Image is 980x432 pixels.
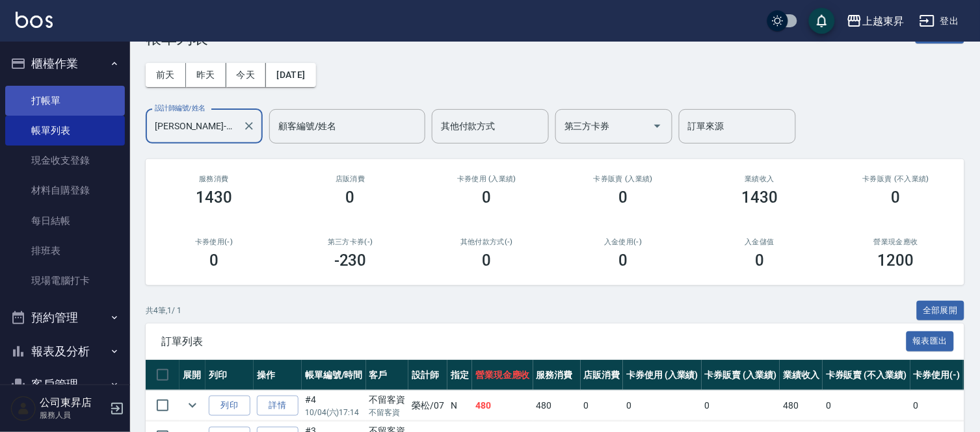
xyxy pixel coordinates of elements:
td: 0 [623,390,702,421]
td: 0 [910,390,964,421]
button: 櫃檯作業 [5,47,125,81]
h3: 0 [483,188,492,207]
th: 展開 [179,360,205,390]
h3: 0 [346,188,355,207]
h2: 營業現金應收 [843,238,949,246]
th: 客戶 [366,360,409,390]
h5: 公司東昇店 [40,396,106,409]
h3: 1430 [741,188,778,207]
h3: 1430 [196,188,232,207]
th: 業績收入 [780,360,823,390]
h3: 0 [755,251,764,270]
td: 0 [581,390,624,421]
button: 報表匯出 [907,331,955,351]
button: 今天 [226,63,267,87]
th: 營業現金應收 [472,360,533,390]
h2: 其他付款方式(-) [434,238,540,246]
button: 預約管理 [5,301,125,335]
td: 480 [533,390,581,421]
th: 服務消費 [533,360,581,390]
button: 登出 [914,9,964,33]
a: 排班表 [5,236,125,266]
button: Clear [240,117,258,135]
p: 共 4 筆, 1 / 1 [146,305,181,316]
th: 列印 [205,360,254,390]
th: 設計師 [408,360,447,390]
a: 詳情 [257,396,298,416]
h2: 卡券使用(-) [161,238,267,246]
a: 材料自購登錄 [5,175,125,205]
td: N [447,390,472,421]
h3: 0 [618,188,628,207]
h2: 卡券販賣 (入業績) [570,175,676,183]
a: 現場電腦打卡 [5,266,125,296]
h2: 入金使用(-) [570,238,676,246]
h2: 第三方卡券(-) [298,238,403,246]
td: 480 [472,390,533,421]
img: Person [10,396,36,422]
h2: 店販消費 [298,175,403,183]
div: 上越東昇 [862,13,904,29]
button: 列印 [209,396,250,416]
img: Logo [16,12,53,28]
h2: 入金儲值 [707,238,812,246]
th: 卡券販賣 (不入業績) [823,360,910,390]
button: 前天 [146,63,186,87]
button: 報表及分析 [5,335,125,368]
button: 客戶管理 [5,368,125,401]
h3: 0 [618,251,628,270]
button: save [809,8,835,34]
button: Open [647,116,668,136]
h3: 0 [483,251,492,270]
p: 10/04 (六) 17:14 [305,407,363,418]
th: 店販消費 [581,360,624,390]
a: 打帳單 [5,86,125,116]
th: 卡券使用 (入業績) [623,360,702,390]
td: 0 [702,390,780,421]
th: 操作 [254,360,302,390]
th: 帳單編號/時間 [302,360,366,390]
td: 480 [780,390,823,421]
td: #4 [302,390,366,421]
h3: 0 [209,251,219,270]
a: 現金收支登錄 [5,146,125,175]
td: 榮松 /07 [408,390,447,421]
th: 卡券販賣 (入業績) [702,360,780,390]
span: 訂單列表 [161,335,907,348]
h3: 服務消費 [161,175,267,183]
h3: 1200 [878,251,914,270]
h3: 0 [892,188,901,207]
a: 帳單列表 [5,116,125,146]
button: 全部展開 [917,301,965,321]
th: 卡券使用(-) [910,360,964,390]
a: 報表匯出 [907,335,955,347]
div: 不留客資 [369,393,406,407]
h3: -230 [334,251,367,270]
h2: 卡券使用 (入業績) [434,175,540,183]
button: expand row [183,396,202,415]
label: 設計師編號/姓名 [155,103,205,113]
td: 0 [823,390,910,421]
a: 每日結帳 [5,206,125,236]
button: [DATE] [266,63,315,87]
p: 服務人員 [40,409,106,421]
h2: 業績收入 [707,175,812,183]
button: 昨天 [186,63,226,87]
th: 指定 [447,360,472,390]
h2: 卡券販賣 (不入業績) [843,175,949,183]
button: 上越東昇 [841,8,909,34]
p: 不留客資 [369,407,406,418]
